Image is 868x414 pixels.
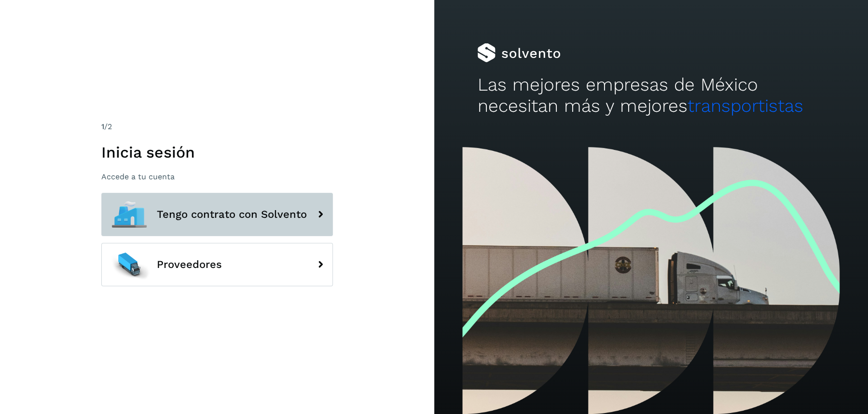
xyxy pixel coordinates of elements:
button: Tengo contrato con Solvento [101,193,333,236]
span: 1 [101,122,104,131]
span: Proveedores [157,259,222,270]
div: /2 [101,121,333,133]
p: Accede a tu cuenta [101,172,333,181]
h1: Inicia sesión [101,143,333,161]
h2: Las mejores empresas de México necesitan más y mejores [477,74,825,117]
span: Tengo contrato con Solvento [157,209,307,220]
button: Proveedores [101,243,333,286]
span: transportistas [687,95,803,116]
